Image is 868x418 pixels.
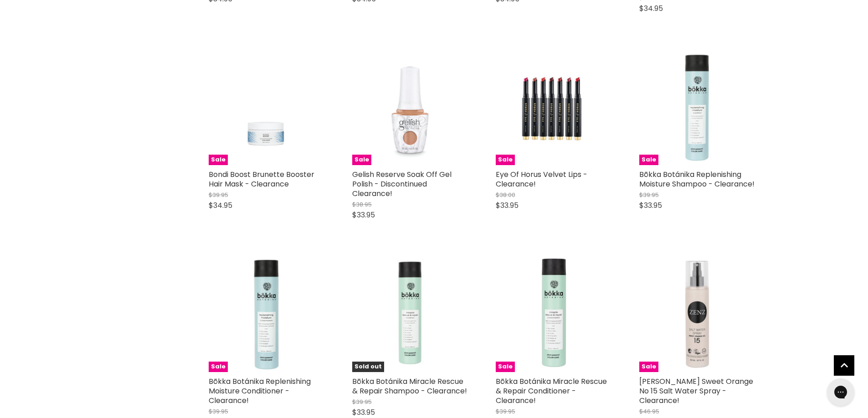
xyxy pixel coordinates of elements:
[496,169,587,189] a: Eye Of Horus Velvet Lips - Clearance!
[496,191,515,199] span: $38.00
[679,49,716,165] img: Bōkka Botánika Replenishing Moisture Shampoo - Clearance!
[209,376,311,406] a: Bōkka Botánika Replenishing Moisture Conditioner - Clearance!
[209,200,232,211] span: $34.95
[392,256,429,372] img: Bōkka Botánika Miracle Rescue & Repair Shampoo - Clearance!
[639,169,755,189] a: Bōkka Botánika Replenishing Moisture Shampoo - Clearance!
[496,200,519,211] span: $33.95
[352,169,452,199] a: Gelish Reserve Soak Off Gel Polish - Discontinued Clearance!
[352,49,468,165] a: Gelish Reserve Soak Off Gel Polish - Discontinued Clearance!Sale
[209,407,228,416] span: $39.95
[681,256,714,372] img: Zenz Sweet Orange No 15 Salt Water Spray - Clearance!
[639,3,663,14] span: $34.95
[822,375,859,409] iframe: Gorgias live chat messenger
[639,200,662,211] span: $33.95
[209,191,228,199] span: $39.95
[496,256,612,372] a: Bōkka Botánika Miracle Rescue & Repair Conditioner - Clearance!Sale
[209,256,325,372] a: Bōkka Botánika Replenishing Moisture Conditioner - Clearance!Sale
[639,155,658,165] span: Sale
[352,210,375,220] span: $33.95
[248,256,285,372] img: Bōkka Botánika Replenishing Moisture Conditioner - Clearance!
[639,407,659,416] span: $46.95
[352,256,468,372] a: Bōkka Botánika Miracle Rescue & Repair Shampoo - Clearance!Sold out
[385,49,436,165] img: Gelish Reserve Soak Off Gel Polish - Discontinued Clearance!
[639,362,658,372] span: Sale
[352,376,467,396] a: Bōkka Botánika Miracle Rescue & Repair Shampoo - Clearance!
[639,376,753,406] a: [PERSON_NAME] Sweet Orange No 15 Salt Water Spray - Clearance!
[496,362,515,372] span: Sale
[209,155,228,165] span: Sale
[496,376,607,406] a: Bōkka Botánika Miracle Rescue & Repair Conditioner - Clearance!
[220,49,313,165] img: Bondi Boost Brunette Booster Hair Mask - Clearance
[352,398,372,406] span: $39.95
[209,169,314,189] a: Bondi Boost Brunette Booster Hair Mask - Clearance
[209,362,228,372] span: Sale
[639,191,659,199] span: $39.95
[352,155,371,165] span: Sale
[538,256,570,372] img: Bōkka Botánika Miracle Rescue & Repair Conditioner - Clearance!
[209,49,325,165] a: Bondi Boost Brunette Booster Hair Mask - ClearanceSale
[515,49,592,165] img: Eye Of Horus Velvet Lips - Clearance!
[496,155,515,165] span: Sale
[352,362,384,372] span: Sold out
[639,256,755,372] a: Zenz Sweet Orange No 15 Salt Water Spray - Clearance!Sale
[352,407,375,418] span: $33.95
[352,200,372,209] span: $38.95
[496,49,612,165] a: Eye Of Horus Velvet Lips - Clearance!Sale
[496,407,515,416] span: $39.95
[639,49,755,165] a: Bōkka Botánika Replenishing Moisture Shampoo - Clearance!Sale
